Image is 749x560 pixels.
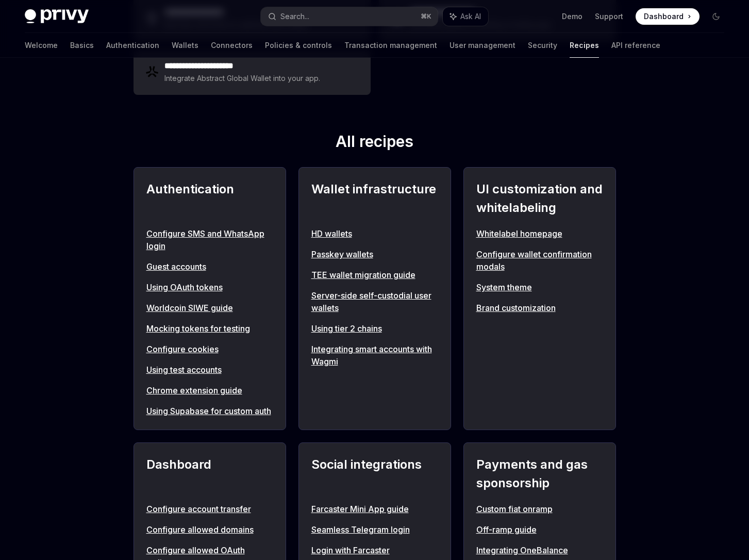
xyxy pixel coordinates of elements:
[476,455,603,492] h2: Payments and gas sponsorship
[311,503,438,515] a: Farcaster Mini App guide
[134,132,616,155] h2: All recipes
[146,455,273,492] h2: Dashboard
[611,33,660,58] a: API reference
[211,33,253,58] a: Connectors
[146,180,273,217] h2: Authentication
[146,503,273,515] a: Configure account transfer
[460,11,481,22] span: Ask AI
[311,227,438,240] a: HD wallets
[450,33,515,58] a: User management
[311,248,438,260] a: Passkey wallets
[311,343,438,368] a: Integrating smart accounts with Wagmi
[146,227,273,252] a: Configure SMS and WhatsApp login
[70,33,94,58] a: Basics
[476,503,603,515] a: Custom fiat onramp
[146,260,273,273] a: Guest accounts
[280,10,309,23] div: Search...
[311,269,438,281] a: TEE wallet migration guide
[106,33,159,58] a: Authentication
[476,180,603,217] h2: UI customization and whitelabeling
[476,248,603,273] a: Configure wallet confirmation modals
[311,289,438,314] a: Server-side self-custodial user wallets
[164,72,321,85] div: Integrate Abstract Global Wallet into your app.
[562,11,582,22] a: Demo
[146,384,273,397] a: Chrome extension guide
[311,455,438,492] h2: Social integrations
[261,7,438,26] button: Search...⌘K
[595,11,623,22] a: Support
[344,33,437,58] a: Transaction management
[146,405,273,417] a: Using Supabase for custom auth
[708,8,724,25] button: Toggle dark mode
[172,33,198,58] a: Wallets
[570,33,599,58] a: Recipes
[146,281,273,293] a: Using OAuth tokens
[311,180,438,217] h2: Wallet infrastructure
[476,281,603,293] a: System theme
[644,11,684,22] span: Dashboard
[476,227,603,240] a: Whitelabel homepage
[146,523,273,536] a: Configure allowed domains
[476,523,603,536] a: Off-ramp guide
[311,322,438,335] a: Using tier 2 chains
[146,322,273,335] a: Mocking tokens for testing
[146,343,273,355] a: Configure cookies
[311,523,438,536] a: Seamless Telegram login
[476,544,603,556] a: Integrating OneBalance
[146,302,273,314] a: Worldcoin SIWE guide
[265,33,332,58] a: Policies & controls
[311,544,438,556] a: Login with Farcaster
[476,302,603,314] a: Brand customization
[25,9,89,24] img: dark logo
[25,33,58,58] a: Welcome
[528,33,557,58] a: Security
[421,12,431,21] span: ⌘ K
[443,7,488,26] button: Ask AI
[146,364,273,376] a: Using test accounts
[636,8,700,25] a: Dashboard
